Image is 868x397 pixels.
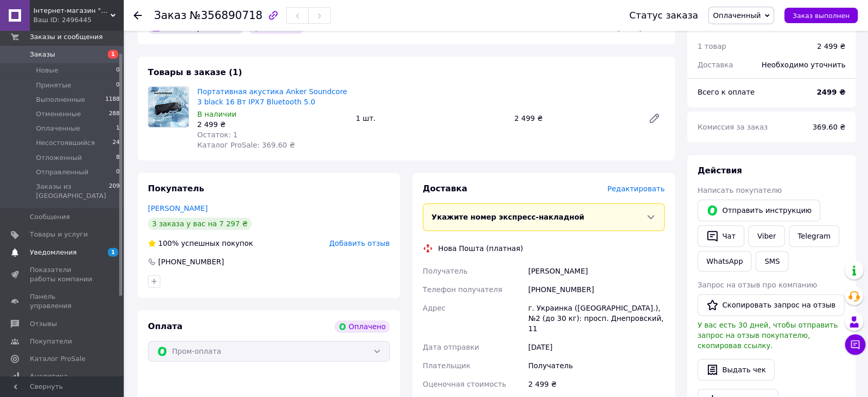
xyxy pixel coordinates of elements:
[845,334,865,355] button: Чат с покупателем
[108,248,118,257] span: 1
[30,372,68,381] span: Аналитика
[784,8,858,23] button: Заказ выполнен
[30,32,103,42] span: Заказы и сообщения
[510,111,640,125] div: 2 499 ₴
[697,225,744,247] button: Чат
[423,184,467,193] span: Доставка
[423,267,467,275] span: Получатель
[148,184,204,193] span: Покупатель
[617,24,665,32] time: [DATE] 15:03
[36,110,81,119] span: Отмененные
[756,53,852,76] div: Необходимо уточнить
[108,50,118,59] span: 1
[36,168,88,177] span: Отправленный
[697,294,844,316] button: Скопировать запрос на отзыв
[30,230,88,239] span: Товары и услуги
[158,239,179,247] span: 100%
[109,110,120,119] span: 288
[526,356,667,375] div: Получатель
[789,225,839,247] a: Telegram
[817,41,845,51] div: 2 499 ₴
[526,299,667,338] div: г. Украинка ([GEOGRAPHIC_DATA].), №2 (до 30 кг): просп. Днепровский, 11
[423,380,506,388] span: Оценочная стоимость
[36,182,109,201] span: Заказы из [GEOGRAPHIC_DATA]
[526,280,667,299] div: [PHONE_NUMBER]
[352,111,511,125] div: 1 шт.
[33,6,110,15] span: Інтернет-магазин "MobyMix"
[697,88,754,96] span: Всего к оплате
[148,204,207,212] a: [PERSON_NAME]
[697,22,725,32] span: Итого
[30,50,55,59] span: Заказы
[197,87,347,106] a: Портативная акустика Anker Soundcore 3 black 16 Вт IPX7 Bluetooth 5.0
[30,248,77,257] span: Уведомления
[697,42,726,50] span: 1 товар
[109,182,120,201] span: 209
[423,362,470,370] span: Плательщик
[36,81,71,90] span: Принятые
[697,200,820,221] button: Отправить инструкцию
[134,10,142,21] div: Вернуться назад
[36,66,59,75] span: Новые
[436,243,525,254] div: Нова Пошта (платная)
[116,81,120,90] span: 0
[197,131,238,139] span: Остаток: 1
[116,66,120,75] span: 0
[197,119,348,130] div: 2 499 ₴
[697,123,768,131] span: Комиссия за заказ
[423,285,502,294] span: Телефон получателя
[36,95,85,104] span: Выполненные
[148,321,182,331] span: Оплата
[30,265,95,284] span: Показатели работы компании
[105,95,120,104] span: 1188
[30,292,95,311] span: Панель управления
[112,138,120,148] span: 24
[697,166,742,175] span: Действия
[154,9,186,22] span: Заказ
[30,212,70,222] span: Сообщения
[644,108,665,129] a: Редактировать
[423,304,445,312] span: Адрес
[756,251,788,272] button: SMS
[748,225,784,247] a: Viber
[697,281,817,289] span: Запрос на отзыв про компанию
[629,10,698,21] div: Статус заказа
[36,124,80,133] span: Оплаченные
[607,185,665,193] span: Редактировать
[36,153,82,163] span: Отложенный
[526,375,667,393] div: 2 499 ₴
[148,67,242,77] span: Товары в заказе (1)
[697,251,751,272] a: WhatsApp
[148,87,188,127] img: Портативная акустика Anker Soundcore 3 black 16 Вт IPX7 Bluetooth 5.0
[197,141,295,149] span: Каталог ProSale: 369.60 ₴
[817,88,845,96] b: 2499 ₴
[33,15,123,25] div: Ваш ID: 2496445
[30,319,57,329] span: Отзывы
[30,337,72,346] span: Покупатели
[526,338,667,356] div: [DATE]
[116,124,120,133] span: 1
[148,218,252,230] div: 3 заказа у вас на 7 297 ₴
[148,238,253,248] div: успешных покупок
[423,343,479,351] span: Дата отправки
[713,11,761,20] span: Оплаченный
[431,213,584,221] span: Укажите номер экспресс-накладной
[157,257,225,267] div: [PHONE_NUMBER]
[36,138,95,148] span: Несостоявшийся
[116,168,120,177] span: 0
[197,110,236,118] span: В наличии
[526,262,667,280] div: [PERSON_NAME]
[334,320,390,333] div: Оплачено
[116,153,120,163] span: 8
[697,186,782,194] span: Написать покупателю
[697,359,775,381] button: Выдать чек
[697,321,838,350] span: У вас есть 30 дней, чтобы отправить запрос на отзыв покупателю, скопировав ссылку.
[697,61,733,69] span: Доставка
[792,12,850,20] span: Заказ выполнен
[30,354,85,364] span: Каталог ProSale
[813,123,845,131] span: 369.60 ₴
[329,239,390,247] span: Добавить отзыв
[190,9,262,22] span: №356890718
